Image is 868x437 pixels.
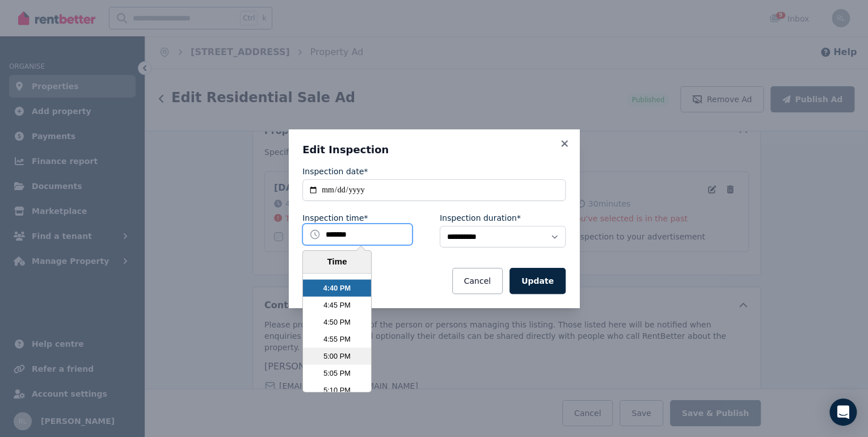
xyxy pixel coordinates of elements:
[306,255,368,268] div: Time
[303,313,371,330] li: 4:50 PM
[303,364,371,381] li: 5:05 PM
[452,268,503,294] button: Cancel
[303,347,371,364] li: 5:00 PM
[302,143,566,157] h3: Edit Inspection
[302,212,368,224] label: Inspection time*
[303,330,371,347] li: 4:55 PM
[303,381,371,398] li: 5:10 PM
[829,398,857,426] div: Open Intercom Messenger
[440,212,521,224] label: Inspection duration*
[303,279,371,296] li: 4:40 PM
[302,166,368,177] label: Inspection date*
[509,268,566,294] button: Update
[303,296,371,313] li: 4:45 PM
[303,274,371,392] ul: Time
